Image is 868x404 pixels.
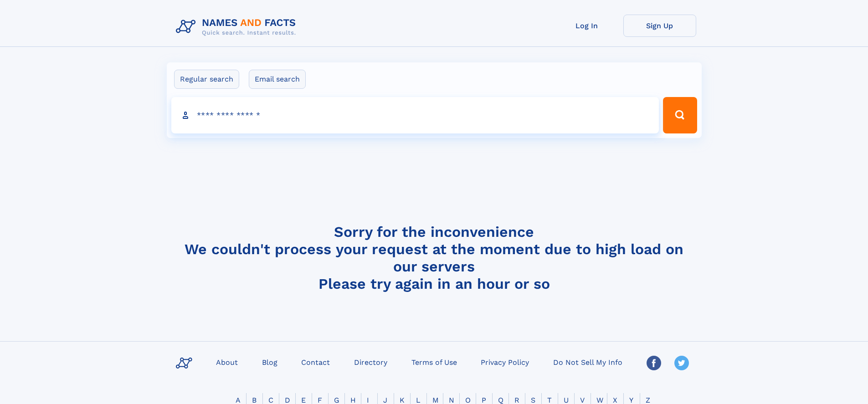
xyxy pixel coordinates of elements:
a: Log In [550,15,623,37]
img: Logo Names and Facts [172,15,303,39]
a: About [212,355,241,368]
a: Privacy Policy [477,355,533,368]
a: Contact [298,355,334,368]
a: Do Not Sell My Info [550,355,626,368]
h4: Sorry for the inconvenience We couldn't process your request at the moment due to high load on ou... [172,223,696,292]
a: Sign Up [623,15,696,37]
img: Facebook [647,356,661,370]
a: Directory [350,355,391,368]
label: Regular search [174,70,239,89]
img: Twitter [674,356,689,370]
input: search input [171,97,659,133]
a: Terms of Use [408,355,461,368]
a: Blog [258,355,281,368]
label: Email search [249,70,306,89]
button: Search Button [663,97,697,133]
